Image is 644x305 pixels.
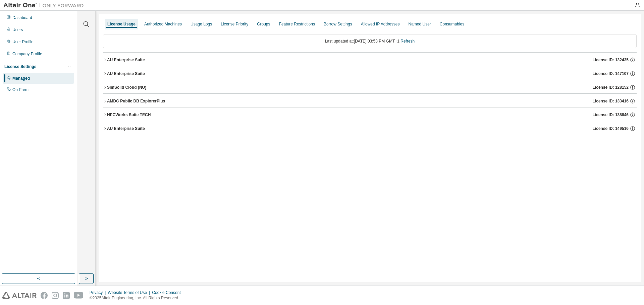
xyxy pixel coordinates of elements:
span: License ID: 147107 [593,71,629,76]
div: Privacy [90,290,108,295]
div: Cookie Consent [152,290,184,295]
button: AU Enterprise SuiteLicense ID: 147107 [103,66,637,81]
a: Refresh [400,39,415,44]
div: AU Enterprise Suite [107,126,145,131]
div: Borrow Settings [324,21,352,27]
span: License ID: 128152 [593,85,629,90]
div: Authorized Machines [144,21,182,27]
button: SimSolid Cloud (NU)License ID: 128152 [103,80,637,95]
div: Named User [408,21,431,27]
div: AU Enterprise Suite [107,71,145,76]
div: Website Terms of Use [108,290,152,295]
div: AMDC Public DB ExplorerPlus [107,98,165,104]
div: User Profile [12,39,34,45]
div: License Priority [221,21,248,27]
div: HPCWorks Suite TECH [107,112,151,118]
p: © 2025 Altair Engineering, Inc. All Rights Reserved. [90,295,185,301]
span: License ID: 132435 [593,57,629,63]
span: License ID: 138846 [593,112,629,118]
img: linkedin.svg [63,292,70,299]
div: Groups [257,21,270,27]
img: Altair One [3,2,87,9]
div: Users [12,27,23,32]
img: instagram.svg [52,292,59,299]
img: facebook.svg [41,292,48,299]
img: altair_logo.svg [2,292,37,299]
div: License Settings [4,64,36,69]
span: License ID: 133416 [593,98,629,104]
button: AU Enterprise SuiteLicense ID: 132435 [103,53,637,67]
button: AU Enterprise SuiteLicense ID: 149516 [103,121,637,136]
div: Dashboard [12,15,32,20]
div: AU Enterprise Suite [107,57,145,63]
div: Usage Logs [191,21,212,27]
div: License Usage [107,21,136,27]
button: HPCWorks Suite TECHLicense ID: 138846 [103,107,637,122]
div: Feature Restrictions [279,21,315,27]
div: Consumables [440,21,464,27]
div: On Prem [12,87,29,92]
img: youtube.svg [74,292,84,299]
div: Managed [12,76,30,81]
div: Allowed IP Addresses [361,21,400,27]
button: AMDC Public DB ExplorerPlusLicense ID: 133416 [103,94,637,108]
div: SimSolid Cloud (NU) [107,85,146,90]
span: License ID: 149516 [593,126,629,131]
div: Company Profile [12,51,42,57]
div: Last updated at: [DATE] 03:53 PM GMT+1 [103,34,637,48]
